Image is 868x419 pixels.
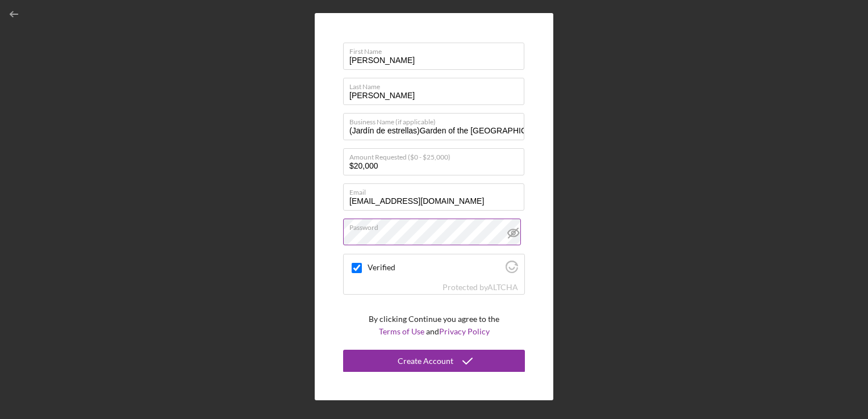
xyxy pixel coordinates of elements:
[443,283,518,292] div: Protected by
[379,326,424,336] a: Terms of Use
[343,350,525,372] button: Create Account
[349,184,524,196] label: Email
[398,350,453,372] div: Create Account
[349,43,524,56] label: First Name
[349,78,524,91] label: Last Name
[506,265,518,275] a: Visit Altcha.org
[349,219,524,232] label: Password
[349,114,524,126] label: Business Name (if applicable)
[439,326,490,336] a: Privacy Policy
[368,263,502,272] label: Verified
[349,149,524,161] label: Amount Requested ($0 - $25,000)
[487,282,518,292] a: Visit Altcha.org
[369,313,499,338] p: By clicking Continue you agree to the and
